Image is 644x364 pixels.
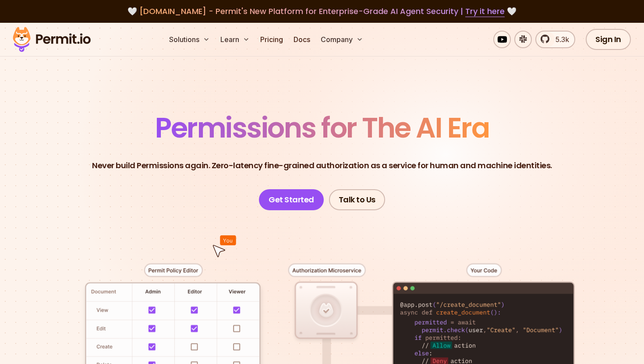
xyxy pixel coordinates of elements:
[586,29,631,50] a: Sign In
[535,31,575,48] a: 5.3k
[217,31,253,48] button: Learn
[139,6,505,17] span: [DOMAIN_NAME] - Permit's New Platform for Enterprise-Grade AI Agent Security |
[166,31,213,48] button: Solutions
[9,25,95,54] img: Permit logo
[257,31,287,48] a: Pricing
[329,189,385,210] a: Talk to Us
[259,189,324,210] a: Get Started
[290,31,314,48] a: Docs
[550,34,569,45] span: 5.3k
[317,31,367,48] button: Company
[155,108,489,147] span: Permissions for The AI Era
[92,159,552,172] p: Never build Permissions again. Zero-latency fine-grained authorization as a service for human and...
[465,6,505,17] a: Try it here
[21,5,623,18] div: 🤍 🤍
